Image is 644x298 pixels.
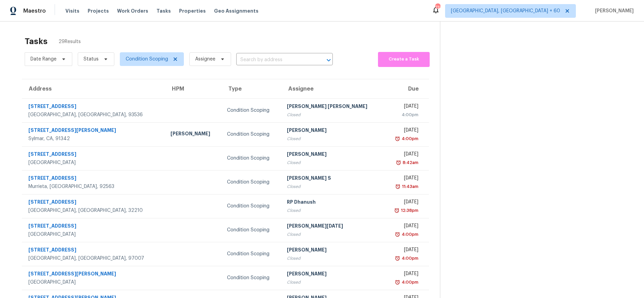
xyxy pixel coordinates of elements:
div: 11:43am [401,183,418,190]
span: 29 Results [59,38,81,45]
div: [PERSON_NAME] [171,130,216,139]
div: [DATE] [389,151,418,159]
div: [PERSON_NAME] [287,246,378,255]
input: Search by address [236,55,314,65]
img: Overdue Alarm Icon [395,231,400,238]
div: Closed [287,135,378,142]
div: [DATE] [389,270,418,279]
span: Condition Scoping [126,56,168,63]
img: Overdue Alarm Icon [395,183,401,190]
div: [STREET_ADDRESS][PERSON_NAME] [28,127,160,135]
span: Maestro [23,8,46,14]
div: [STREET_ADDRESS] [28,103,160,111]
span: Create a Task [381,55,426,63]
img: Overdue Alarm Icon [395,279,400,286]
div: 4:00pm [400,279,418,286]
span: [GEOGRAPHIC_DATA], [GEOGRAPHIC_DATA] + 60 [451,8,560,14]
div: Sylmar, CA, 91342 [28,135,160,142]
div: [STREET_ADDRESS] [28,246,160,255]
div: [DATE] [389,175,418,183]
div: Closed [287,207,378,214]
div: [GEOGRAPHIC_DATA] [28,279,160,286]
span: Visits [65,8,79,14]
th: HPM [165,79,222,98]
div: [DATE] [389,222,418,231]
span: Status [84,56,99,63]
div: [PERSON_NAME] [287,151,378,159]
div: 4:00pm [400,255,418,262]
div: [PERSON_NAME] [287,127,378,135]
div: [GEOGRAPHIC_DATA], [GEOGRAPHIC_DATA], 93536 [28,111,160,118]
div: [DATE] [389,103,418,111]
img: Overdue Alarm Icon [396,159,401,166]
span: Geo Assignments [214,8,258,14]
img: Overdue Alarm Icon [395,135,400,142]
span: Tasks [156,9,171,13]
h2: Tasks [25,38,48,45]
div: [PERSON_NAME] [PERSON_NAME] [287,103,378,111]
div: [DATE] [389,127,418,135]
div: 4:00pm [389,111,418,118]
span: Projects [88,8,109,14]
div: Condition Scoping [227,179,276,186]
div: RP Dhanush [287,199,378,207]
div: Condition Scoping [227,203,276,209]
div: [GEOGRAPHIC_DATA] [28,231,160,238]
div: Closed [287,279,378,286]
div: Condition Scoping [227,107,276,114]
div: Closed [287,183,378,190]
span: Date Range [30,56,56,63]
span: Work Orders [117,8,148,14]
div: Closed [287,231,378,238]
div: [STREET_ADDRESS] [28,151,160,159]
th: Address [22,79,165,98]
div: Condition Scoping [227,131,276,138]
div: 4:00pm [400,231,418,238]
div: Closed [287,111,378,118]
span: [PERSON_NAME] [592,8,634,14]
button: Create a Task [378,52,429,67]
th: Due [384,79,429,98]
th: Type [222,79,281,98]
button: Open [324,55,333,65]
div: [GEOGRAPHIC_DATA], [GEOGRAPHIC_DATA], 32210 [28,207,160,214]
div: [STREET_ADDRESS] [28,175,160,183]
div: [PERSON_NAME][DATE] [287,222,378,231]
div: Closed [287,159,378,166]
div: 733 [435,4,440,11]
div: 4:00pm [400,135,418,142]
img: Overdue Alarm Icon [394,207,400,214]
img: Overdue Alarm Icon [395,255,400,262]
div: [DATE] [389,199,418,207]
span: Assignee [195,56,215,63]
div: [GEOGRAPHIC_DATA], [GEOGRAPHIC_DATA], 97007 [28,255,160,262]
span: Properties [179,8,206,14]
div: Condition Scoping [227,155,276,162]
div: [STREET_ADDRESS] [28,222,160,231]
div: [STREET_ADDRESS] [28,199,160,207]
div: [STREET_ADDRESS][PERSON_NAME] [28,270,160,279]
div: Condition Scoping [227,250,276,257]
div: Closed [287,255,378,262]
div: [GEOGRAPHIC_DATA] [28,159,160,166]
div: 12:38pm [400,207,418,214]
div: 8:42am [401,159,418,166]
div: Murrieta, [GEOGRAPHIC_DATA], 92563 [28,183,160,190]
div: [PERSON_NAME] [287,270,378,279]
div: Condition Scoping [227,274,276,281]
div: Condition Scoping [227,227,276,233]
div: [DATE] [389,246,418,255]
th: Assignee [281,79,384,98]
div: [PERSON_NAME] S [287,175,378,183]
